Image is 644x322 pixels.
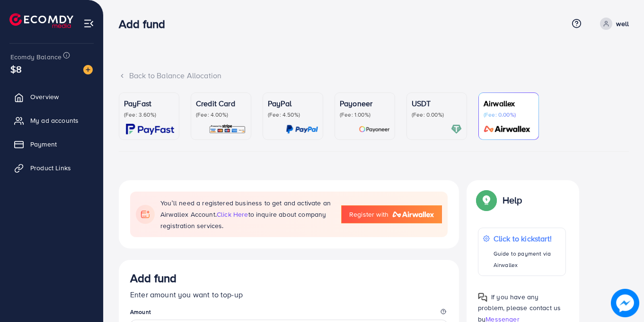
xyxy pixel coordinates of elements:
a: Payment [7,135,96,154]
p: (Fee: 1.00%) [340,111,390,119]
p: You’ll need a registered business to get and activate an Airwallex Account. to inquire about comp... [160,197,332,231]
p: Help [503,194,522,206]
img: menu [83,18,94,29]
p: Airwallex [484,98,534,109]
span: Overview [30,92,59,101]
p: (Fee: 0.00%) [412,111,462,119]
span: Payment [30,139,57,149]
legend: Amount [130,308,448,320]
img: card [209,124,246,135]
span: click here [217,210,248,219]
img: card [359,124,390,135]
p: (Fee: 4.00%) [196,111,246,119]
h3: Add fund [119,17,173,31]
p: Click to kickstart! [494,233,561,244]
img: Popup guide [478,293,487,302]
p: USDT [412,98,462,109]
p: well [616,18,629,29]
span: $8 [10,62,22,76]
p: (Fee: 3.60%) [124,111,174,119]
span: My ad accounts [30,116,79,125]
p: Credit Card [196,98,246,109]
img: image [611,289,639,317]
img: image [83,65,93,74]
a: Overview [7,87,96,106]
p: Payoneer [340,98,390,109]
img: card [126,124,174,135]
a: well [596,18,629,30]
img: card [481,124,534,135]
a: Register with [341,205,442,223]
img: flag [136,205,155,224]
p: PayPal [268,98,318,109]
a: My ad accounts [7,111,96,130]
p: PayFast [124,98,174,109]
p: Enter amount you want to top-up [130,289,448,300]
p: (Fee: 4.50%) [268,111,318,119]
div: Back to Balance Allocation [119,70,629,81]
img: card [451,124,462,135]
img: Popup guide [478,192,495,209]
img: logo-airwallex [392,212,434,217]
p: Guide to payment via Airwallex [494,248,561,271]
span: Ecomdy Balance [10,52,62,62]
h3: Add fund [130,271,176,285]
a: Product Links [7,158,96,177]
img: logo [9,13,73,28]
span: Product Links [30,163,71,173]
img: card [286,124,318,135]
span: Register with [349,210,388,219]
p: (Fee: 0.00%) [484,111,534,119]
